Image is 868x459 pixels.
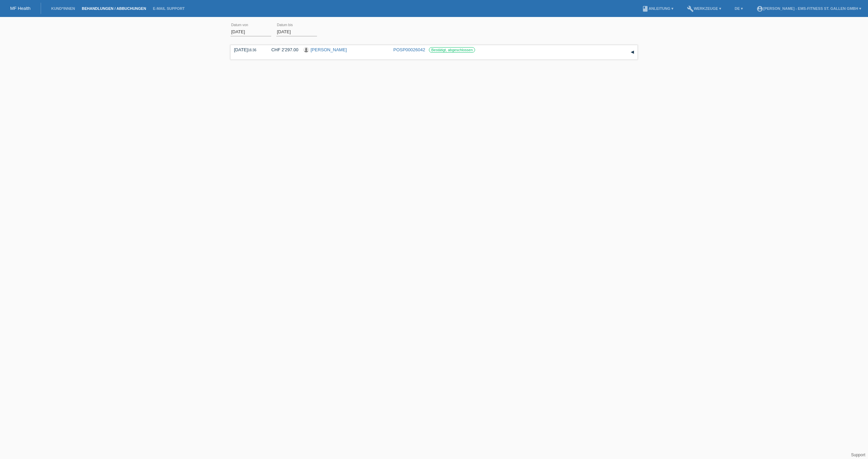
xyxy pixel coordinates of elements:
[393,47,425,52] a: POSP00026042
[627,47,637,57] div: auf-/zuklappen
[10,6,31,11] a: MF Health
[756,5,763,12] i: account_circle
[150,6,188,11] a: E-Mail Support
[731,6,746,11] a: DE ▾
[642,5,649,12] i: book
[48,6,78,11] a: Kund*innen
[429,47,475,53] label: Bestätigt, abgeschlossen
[248,48,256,52] span: 16:36
[234,47,261,52] div: [DATE]
[311,47,347,52] a: [PERSON_NAME]
[851,453,865,457] a: Support
[753,6,865,11] a: account_circle[PERSON_NAME] - EMS-Fitness St. Gallen GmbH ▾
[638,6,677,11] a: bookAnleitung ▾
[687,5,694,12] i: build
[78,6,150,11] a: Behandlungen / Abbuchungen
[684,6,725,11] a: buildWerkzeuge ▾
[266,47,298,52] div: CHF 2'297.00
